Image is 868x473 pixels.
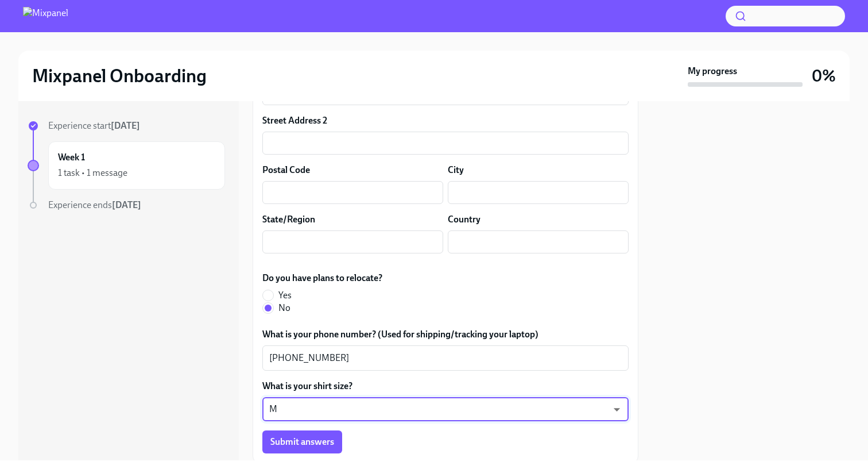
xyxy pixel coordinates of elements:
h6: Week 1 [58,151,85,164]
strong: My progress [688,65,737,78]
label: Country [448,213,480,226]
span: Submit answers [270,436,334,448]
span: No [278,302,290,314]
label: What is your shirt size? [262,380,629,393]
a: Week 11 task • 1 message [28,141,225,190]
label: What is your phone number? (Used for shipping/tracking your laptop) [262,328,629,341]
strong: [DATE] [111,120,140,131]
button: Submit answers [262,430,342,453]
h3: 0% [812,66,836,86]
label: Do you have plans to relocate? [262,272,382,284]
span: Experience start [48,120,140,131]
strong: [DATE] [112,199,141,210]
a: Experience start[DATE] [28,120,225,132]
span: Experience ends [48,199,141,210]
img: Mixpanel [23,7,68,25]
div: 1 task • 1 message [58,167,127,179]
div: M [262,397,629,421]
textarea: [PHONE_NUMBER] [269,351,622,365]
span: Yes [278,289,292,302]
label: State/Region [262,213,315,226]
label: Street Address 2 [262,114,327,127]
label: City [448,164,464,176]
label: Postal Code [262,164,310,176]
h2: Mixpanel Onboarding [32,64,207,87]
